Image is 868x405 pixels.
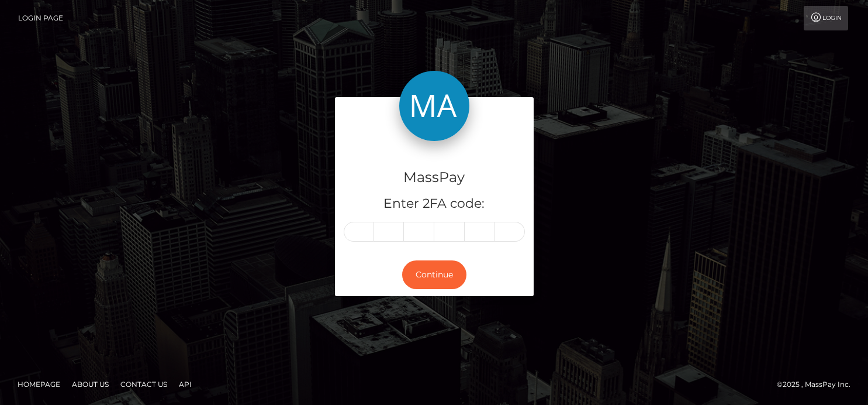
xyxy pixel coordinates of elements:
[344,195,525,213] h5: Enter 2FA code:
[67,375,113,393] a: About Us
[399,71,469,141] img: MassPay
[18,6,63,30] a: Login Page
[13,375,65,393] a: Homepage
[174,375,196,393] a: API
[804,6,848,30] a: Login
[777,378,859,391] div: © 2025 , MassPay Inc.
[344,167,525,188] h4: MassPay
[116,375,172,393] a: Contact Us
[402,260,466,289] button: Continue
